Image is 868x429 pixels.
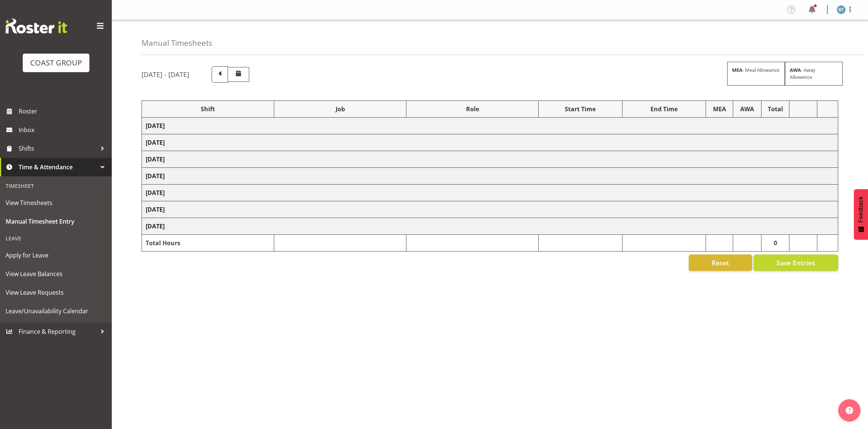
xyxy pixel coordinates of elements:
[837,5,846,14] img: benjamin-thomas-geden4470.jpg
[6,216,106,227] span: Manual Timesheet Entry
[19,326,97,337] span: Finance & Reporting
[754,254,838,271] button: Save Entries
[30,57,82,68] div: COAST GROUP
[146,105,270,113] div: Shift
[785,62,843,86] div: - Away Allowence
[542,105,618,113] div: Start Time
[2,265,110,283] a: View Leave Balances
[142,134,838,151] td: [DATE]
[854,189,868,240] button: Feedback - Show survey
[6,268,106,279] span: View Leave Balances
[2,178,110,193] div: Timesheet
[19,161,97,173] span: Time & Attendance
[710,105,729,113] div: MEA
[732,67,742,73] strong: MEA
[19,124,108,135] span: Inbox
[142,201,838,218] td: [DATE]
[2,231,110,246] div: Leave
[761,235,789,252] td: 0
[626,105,702,113] div: End Time
[142,185,838,201] td: [DATE]
[142,39,212,47] h4: Manual Timesheets
[6,197,106,208] span: View Timesheets
[2,212,110,231] a: Manual Timesheet Entry
[6,19,67,33] img: Rosterit website logo
[846,407,853,414] img: help-xxl-2.png
[2,302,110,320] a: Leave/Unavailability Calendar
[6,305,106,317] span: Leave/Unavailability Calendar
[142,235,274,252] td: Total Hours
[765,105,785,113] div: Total
[2,283,110,302] a: View Leave Requests
[689,254,752,271] button: Reset
[727,62,785,86] div: - Meal Allowance
[142,168,838,185] td: [DATE]
[858,196,864,222] span: Feedback
[142,118,838,134] td: [DATE]
[6,250,106,261] span: Apply for Leave
[737,105,757,113] div: AWA
[19,143,97,154] span: Shifts
[142,218,838,235] td: [DATE]
[278,105,402,113] div: Job
[776,258,815,268] span: Save Entries
[2,246,110,265] a: Apply for Leave
[790,67,801,73] strong: AWA
[142,151,838,168] td: [DATE]
[712,258,729,268] span: Reset
[6,287,106,298] span: View Leave Requests
[2,193,110,212] a: View Timesheets
[19,106,108,117] span: Roster
[142,70,189,79] h5: [DATE] - [DATE]
[410,105,535,113] div: Role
